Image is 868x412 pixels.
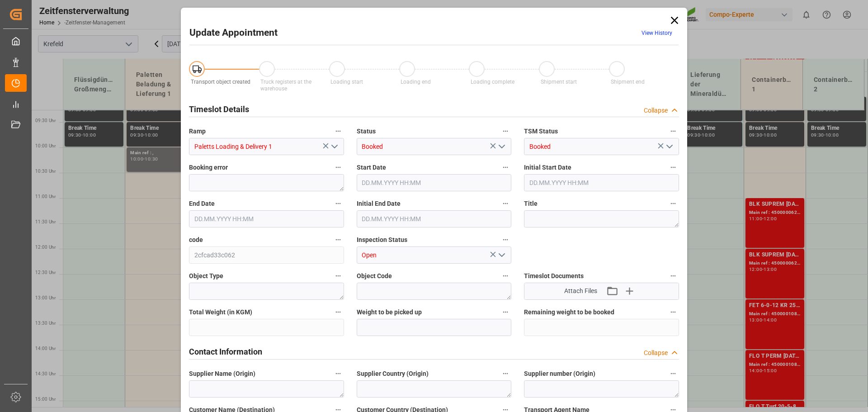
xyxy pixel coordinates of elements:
[357,308,422,317] span: Weight to be picked up
[332,270,344,282] button: Object Type
[189,127,206,136] span: Ramp
[495,248,508,262] button: open menu
[189,199,215,208] span: End Date
[495,140,508,154] button: open menu
[524,369,595,379] span: Supplier number (Origin)
[332,368,344,379] button: Supplier Name (Origin)
[332,306,344,318] button: Total Weight (in KGM)
[260,79,311,92] span: Truck registers at the warehouse
[564,286,597,296] span: Attach Files
[189,26,278,40] h2: Update Appointment
[189,163,228,172] span: Booking error
[330,79,363,85] span: Loading start
[611,79,645,85] span: Shipment end
[524,271,584,281] span: Timeslot Documents
[357,127,376,136] span: Status
[357,163,386,172] span: Start Date
[332,234,344,246] button: code
[524,163,571,172] span: Initial Start Date
[524,174,679,191] input: DD.MM.YYYY HH:MM
[189,308,252,317] span: Total Weight (in KGM)
[327,140,340,154] button: open menu
[332,198,344,209] button: End Date
[189,210,344,227] input: DD.MM.YYYY HH:MM
[189,235,203,245] span: code
[357,174,512,191] input: DD.MM.YYYY HH:MM
[667,368,679,379] button: Supplier number (Origin)
[471,79,514,85] span: Loading complete
[189,346,262,358] h2: Contact Information
[357,271,392,281] span: Object Code
[667,161,679,173] button: Initial Start Date
[357,235,407,245] span: Inspection Status
[524,199,538,208] span: Title
[401,79,431,85] span: Loading end
[667,306,679,318] button: Remaining weight to be booked
[500,198,511,209] button: Initial End Date
[357,199,401,208] span: Initial End Date
[667,270,679,282] button: Timeslot Documents
[189,369,255,379] span: Supplier Name (Origin)
[357,369,429,379] span: Supplier Country (Origin)
[500,368,511,379] button: Supplier Country (Origin)
[189,103,249,115] h2: Timeslot Details
[662,140,675,154] button: open menu
[500,161,511,173] button: Start Date
[189,271,223,281] span: Object Type
[667,198,679,209] button: Title
[357,210,512,227] input: DD.MM.YYYY HH:MM
[357,138,512,155] input: Type to search/select
[191,79,250,85] span: Transport object created
[189,138,344,155] input: Type to search/select
[644,106,668,115] div: Collapse
[500,234,511,246] button: Inspection Status
[524,308,614,317] span: Remaining weight to be booked
[500,125,511,137] button: Status
[644,348,668,358] div: Collapse
[332,161,344,173] button: Booking error
[500,306,511,318] button: Weight to be picked up
[500,270,511,282] button: Object Code
[541,79,577,85] span: Shipment start
[667,125,679,137] button: TSM Status
[642,30,672,36] a: View History
[524,127,558,136] span: TSM Status
[332,125,344,137] button: Ramp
